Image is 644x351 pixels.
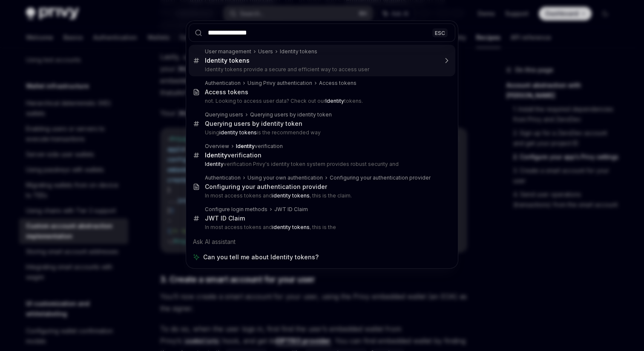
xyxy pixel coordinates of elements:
b: Identity [205,151,227,159]
div: Configuring your authentication provider [330,174,431,181]
div: Querying users by identity token [250,111,332,118]
div: JWT ID Claim [274,206,308,213]
div: Access tokens [319,80,356,87]
div: Access tokens [205,88,248,96]
div: Ask AI assistant [189,234,455,249]
p: verification Privy's identity token system provides robust security and [205,161,437,168]
p: In most access tokens and , this is the [205,224,437,231]
div: Using your own authentication [247,174,323,181]
div: verification [236,143,283,150]
div: Users [258,48,273,55]
div: Configuring your authentication provider [205,183,327,191]
b: Identity tokens [205,57,250,64]
p: not. Looking to access user data? Check out our tokens. [205,98,437,104]
div: Using Privy authentication [247,80,312,87]
div: ESC [432,28,448,37]
span: Can you tell me about Identity tokens? [203,253,319,261]
div: JWT ID Claim [205,215,245,222]
b: identity tokens [219,129,257,136]
b: Identity [205,161,224,167]
b: Identity [236,143,255,149]
div: Overview [205,143,229,150]
div: User management [205,48,251,55]
div: Querying users [205,111,243,118]
p: Identity tokens provide a secure and efficient way to access user [205,66,437,73]
div: Authentication [205,174,241,181]
p: Using is the recommended way [205,129,437,136]
b: Identity [325,98,344,104]
div: Authentication [205,80,241,87]
b: identity tokens [272,192,310,199]
div: Identity tokens [280,48,317,55]
div: Querying users by identity token [205,120,302,128]
div: Configure login methods [205,206,267,213]
b: identity tokens [272,224,310,230]
p: In most access tokens and , this is the claim. [205,192,437,199]
div: verification [205,151,262,159]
